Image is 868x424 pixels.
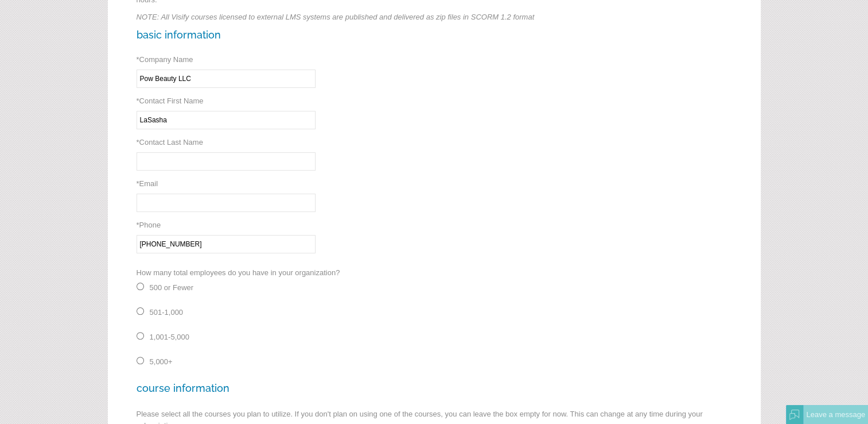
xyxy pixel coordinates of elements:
label: 5,000+ [150,357,173,366]
label: 501-1,000 [150,308,184,317]
h3: Course Information [137,382,732,394]
label: Contact Last Name [137,138,203,147]
div: Leave a message [803,405,868,424]
label: Email [137,179,158,188]
label: 500 or Fewer [150,283,194,292]
img: Offline [789,410,800,420]
h3: Basic Information [137,29,732,41]
label: Company Name [137,55,193,64]
label: Contact First Name [137,97,204,105]
label: Phone [137,221,161,229]
label: 1,001-5,000 [150,333,189,341]
label: How many total employees do you have in your organization? [137,268,340,277]
em: NOTE: All Visify courses licensed to external LMS systems are published and delivered as zip file... [137,13,535,21]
